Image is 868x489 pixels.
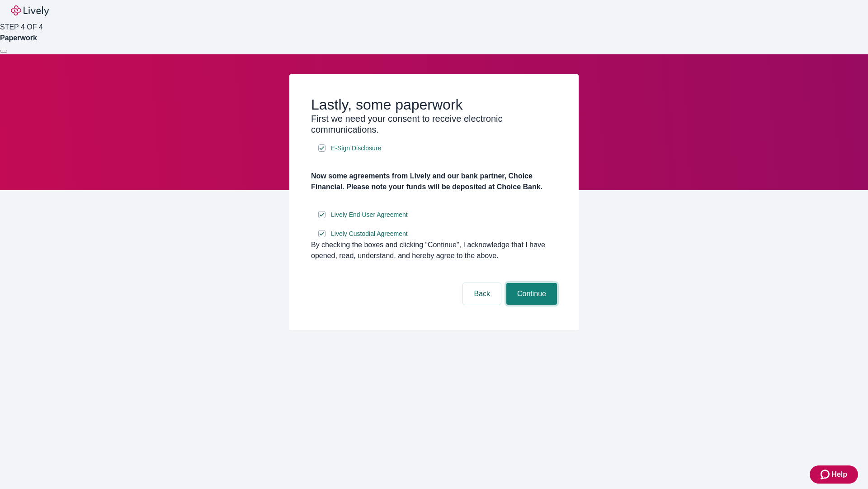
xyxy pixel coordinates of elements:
span: Help [831,469,847,480]
span: Lively Custodial Agreement [331,229,408,239]
button: Continue [506,283,557,305]
a: e-sign disclosure document [329,209,410,221]
h3: First we need your consent to receive electronic communications. [311,113,557,135]
a: e-sign disclosure document [329,143,383,154]
h2: Lastly, some paperwork [311,96,557,113]
div: By checking the boxes and clicking “Continue", I acknowledge that I have opened, read, understand... [311,240,557,261]
h4: Now some agreements from Lively and our bank partner, Choice Financial. Please note your funds wi... [311,171,557,192]
img: Lively [11,5,49,16]
a: e-sign disclosure document [329,228,410,240]
button: Zendesk support iconHelp [810,465,858,484]
button: Back [463,283,501,305]
span: Lively End User Agreement [331,210,408,220]
span: E-Sign Disclosure [331,144,381,153]
svg: Zendesk support icon [821,469,831,480]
